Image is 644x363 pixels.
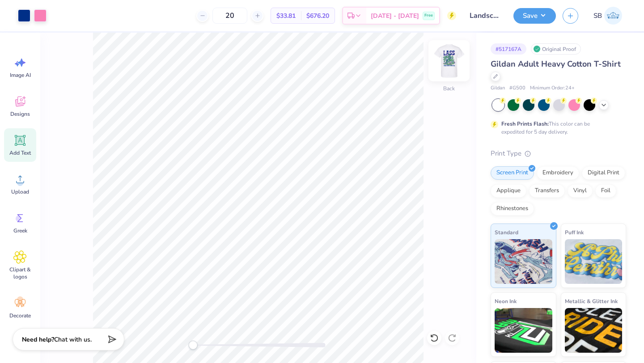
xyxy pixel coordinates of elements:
[589,7,626,25] a: SB
[9,312,31,319] span: Decorate
[495,308,552,353] img: Neon Ink
[10,110,30,118] span: Designs
[491,202,534,215] div: Rhinestones
[371,11,419,21] span: [DATE] - [DATE]
[604,7,622,25] img: Stephanie Bilsky
[582,166,625,180] div: Digital Print
[593,11,602,21] span: SB
[531,43,581,55] div: Original Proof
[10,72,31,79] span: Image AI
[537,166,579,180] div: Embroidery
[530,84,575,92] span: Minimum Order: 24 +
[491,148,626,159] div: Print Type
[9,149,31,156] span: Add Text
[495,296,517,306] span: Neon Ink
[529,184,565,198] div: Transfers
[5,266,35,280] span: Clipart & logos
[595,184,616,198] div: Foil
[565,228,584,237] span: Puff Ink
[54,335,92,344] span: Chat with us.
[501,120,611,136] div: This color can be expedited for 5 day delivery.
[424,13,433,19] span: Free
[491,184,526,198] div: Applique
[491,166,534,180] div: Screen Print
[513,8,556,24] button: Save
[188,341,197,350] div: Accessibility label
[565,296,618,306] span: Metallic & Glitter Ink
[431,43,467,79] img: Back
[276,11,296,21] span: $33.81
[212,8,247,24] input: – –
[443,84,455,93] div: Back
[495,228,518,237] span: Standard
[565,308,623,353] img: Metallic & Glitter Ink
[306,11,329,21] span: $676.20
[491,43,526,55] div: # 517167A
[491,84,505,92] span: Gildan
[13,227,27,234] span: Greek
[11,188,29,195] span: Upload
[463,7,507,25] input: Untitled Design
[22,335,54,344] strong: Need help?
[495,239,552,284] img: Standard
[501,120,549,127] strong: Fresh Prints Flash:
[568,184,593,198] div: Vinyl
[565,239,623,284] img: Puff Ink
[491,59,621,69] span: Gildan Adult Heavy Cotton T-Shirt
[509,84,525,92] span: # G500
